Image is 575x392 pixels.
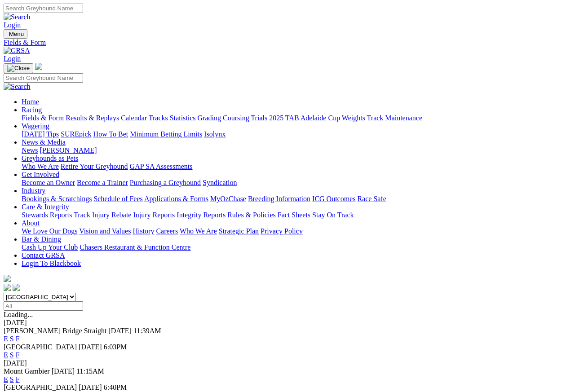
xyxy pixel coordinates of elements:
img: logo-grsa-white.png [4,275,11,282]
a: Wagering [22,122,49,130]
div: Get Involved [22,179,571,187]
a: SUREpick [61,130,91,138]
a: Login [4,21,21,29]
a: Isolynx [204,130,226,138]
a: Greyhounds as Pets [22,154,78,162]
a: How To Bet [93,130,128,138]
span: [PERSON_NAME] Bridge Straight [4,327,106,335]
a: Minimum Betting Limits [130,130,202,138]
div: Wagering [22,130,571,138]
a: Privacy Policy [261,227,303,235]
a: S [10,351,14,359]
a: Become an Owner [22,179,75,186]
a: E [4,335,8,343]
a: Home [22,98,39,106]
a: Chasers Restaurant & Function Centre [80,243,190,251]
span: 6:03PM [104,343,127,351]
input: Select date [4,301,83,311]
a: Care & Integrity [22,203,69,211]
span: 11:39AM [133,327,161,335]
img: logo-grsa-white.png [35,63,42,70]
a: Breeding Information [248,195,310,203]
a: Racing [22,106,42,114]
span: 6:40PM [104,383,127,391]
img: twitter.svg [13,284,20,291]
a: Stay On Track [312,211,354,219]
a: Rules & Policies [227,211,276,219]
a: News & Media [22,138,66,146]
img: Search [4,83,31,91]
a: GAP SA Assessments [130,163,193,170]
a: Stewards Reports [22,211,72,219]
span: Mount Gambier [4,367,50,375]
div: Greyhounds as Pets [22,163,571,171]
a: Who We Are [22,163,59,170]
a: F [16,351,20,359]
span: Loading... [4,311,33,318]
a: Track Maintenance [367,114,422,122]
a: Get Involved [22,171,59,178]
a: About [22,219,40,227]
a: Strategic Plan [219,227,259,235]
span: Menu [9,31,24,37]
span: [GEOGRAPHIC_DATA] [4,343,77,351]
a: Fields & Form [22,114,64,122]
a: Bar & Dining [22,235,61,243]
button: Toggle navigation [4,29,27,39]
a: ICG Outcomes [312,195,355,203]
a: Track Injury Rebate [74,211,131,219]
a: Login [4,55,21,62]
div: Bar & Dining [22,243,571,251]
img: Close [7,65,30,72]
a: S [10,335,14,343]
a: Calendar [121,114,147,122]
span: [DATE] [79,383,102,391]
a: Cash Up Your Club [22,243,78,251]
span: [DATE] [52,367,75,375]
span: [GEOGRAPHIC_DATA] [4,383,77,391]
a: Coursing [223,114,249,122]
a: S [10,375,14,383]
span: [DATE] [79,343,102,351]
a: Schedule of Fees [93,195,142,203]
a: Who We Are [180,227,217,235]
div: About [22,227,571,235]
a: Contact GRSA [22,251,65,259]
a: Weights [342,114,365,122]
a: Login To Blackbook [22,260,81,267]
a: [PERSON_NAME] [40,146,97,154]
a: Careers [156,227,178,235]
a: F [16,375,20,383]
a: News [22,146,38,154]
div: News & Media [22,146,571,154]
a: Race Safe [357,195,386,203]
span: 11:15AM [76,367,104,375]
a: Trials [251,114,267,122]
img: facebook.svg [4,284,11,291]
a: Grading [198,114,221,122]
a: E [4,351,8,359]
a: We Love Our Dogs [22,227,77,235]
a: Results & Replays [66,114,119,122]
a: Vision and Values [79,227,131,235]
a: Become a Trainer [77,179,128,186]
a: MyOzChase [210,195,246,203]
span: [DATE] [108,327,132,335]
div: [DATE] [4,359,571,367]
a: Retire Your Greyhound [61,163,128,170]
img: GRSA [4,47,30,55]
a: Statistics [170,114,196,122]
a: Integrity Reports [177,211,226,219]
a: Purchasing a Greyhound [130,179,201,186]
a: Applications & Forms [144,195,208,203]
div: [DATE] [4,319,571,327]
a: Bookings & Scratchings [22,195,92,203]
input: Search [4,73,83,83]
img: Search [4,13,31,21]
a: Industry [22,187,45,194]
div: Fields & Form [4,39,571,47]
div: Racing [22,114,571,122]
a: History [133,227,154,235]
input: Search [4,4,83,13]
div: Industry [22,195,571,203]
